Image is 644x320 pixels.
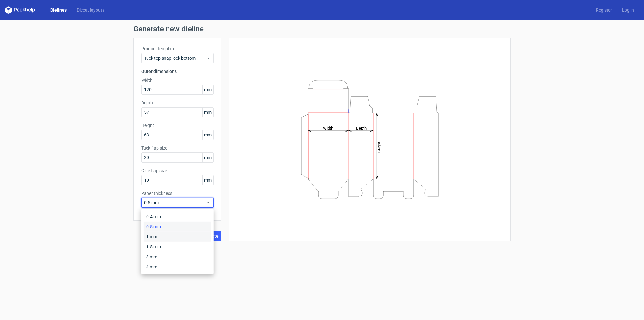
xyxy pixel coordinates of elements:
[141,46,214,52] label: Product template
[141,168,214,174] label: Glue flap size
[202,130,213,140] span: mm
[141,68,214,74] h3: Outer dimensions
[356,125,367,130] tspan: Depth
[141,122,214,129] label: Height
[141,145,214,151] label: Tuck flap size
[133,25,511,33] h1: Generate new dieline
[144,200,206,206] span: 0.5 mm
[323,125,333,130] tspan: Width
[377,141,381,153] tspan: Height
[141,77,214,83] label: Width
[45,7,72,13] a: Dielines
[591,7,617,13] a: Register
[144,252,211,262] div: 3 mm
[141,100,214,106] label: Depth
[144,242,211,252] div: 1.5 mm
[202,175,213,185] span: mm
[144,262,211,272] div: 4 mm
[202,85,213,94] span: mm
[144,232,211,242] div: 1 mm
[617,7,639,13] a: Log in
[141,190,214,196] label: Paper thickness
[202,153,213,162] span: mm
[202,108,213,117] span: mm
[72,7,109,13] a: Diecut layouts
[144,212,211,222] div: 0.4 mm
[144,55,206,61] span: Tuck top snap lock bottom
[144,222,211,232] div: 0.5 mm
